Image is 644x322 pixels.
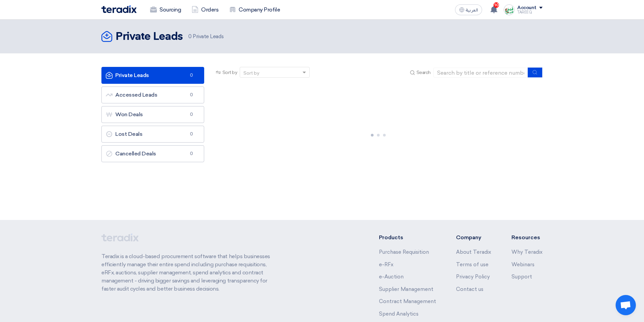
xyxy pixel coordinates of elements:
a: About Teradix [456,249,491,255]
span: 0 [188,92,196,98]
a: Contact us [456,286,483,292]
div: TAREEQ [517,10,543,14]
span: 0 [188,111,196,118]
img: Screenshot___1727703618088.png [504,4,515,15]
a: Cancelled Deals0 [101,145,204,162]
a: Why Teradix [511,249,543,255]
a: Supplier Management [379,286,433,292]
li: Products [379,233,436,242]
a: Webinars [511,262,534,268]
span: Private Leads [188,33,223,41]
span: 0 [188,150,196,157]
h2: Private Leads [116,30,183,44]
img: Teradix logo [101,5,137,13]
a: Private Leads0 [101,67,204,84]
a: Purchase Requisition [379,249,429,255]
a: Won Deals0 [101,106,204,123]
li: Resources [511,233,543,242]
span: 10 [494,2,499,8]
a: Terms of use [456,262,488,268]
p: Teradix is a cloud-based procurement software that helps businesses efficiently manage their enti... [101,252,278,293]
span: 0 [188,33,192,40]
a: Lost Deals0 [101,126,204,143]
a: Open chat [616,295,636,315]
li: Company [456,233,491,242]
span: Search [416,69,431,76]
a: Support [511,274,532,280]
a: e-Auction [379,274,404,280]
a: Orders [186,2,224,17]
a: e-RFx [379,262,393,268]
span: 0 [188,131,196,138]
span: 0 [188,72,196,79]
a: Contract Management [379,298,436,304]
a: Privacy Policy [456,274,490,280]
a: Accessed Leads0 [101,86,204,103]
span: Sort by [222,69,237,76]
div: Sort by [243,70,259,77]
a: Sourcing [145,2,186,17]
a: Spend Analytics [379,311,419,317]
a: Company Profile [224,2,285,17]
button: العربية [455,4,482,15]
span: العربية [466,8,478,13]
div: Account [517,5,536,11]
input: Search by title or reference number [433,68,528,78]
